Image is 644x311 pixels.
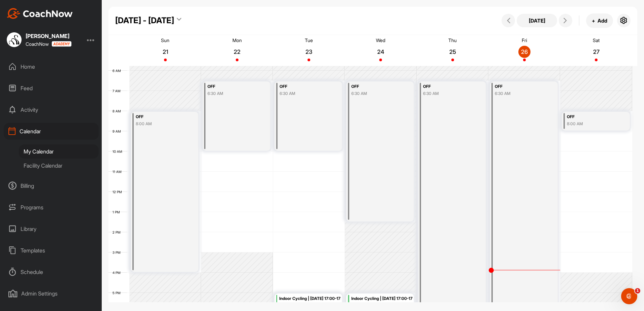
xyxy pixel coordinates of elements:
div: 10 AM [108,149,129,153]
p: 21 [159,48,171,55]
p: Tue [305,37,313,43]
div: 8:00 AM [567,121,619,127]
p: 27 [590,48,602,55]
a: September 25, 2025 [417,35,488,66]
div: Indoor Cycling | [DATE] 17:00-17:45 [351,295,413,303]
div: Programs [4,199,99,216]
div: 6:30 AM [423,91,475,97]
a: September 24, 2025 [345,35,417,66]
p: Wed [376,37,385,43]
img: CoachNow acadmey [52,41,71,47]
div: Calendar [4,123,99,140]
div: 9 AM [108,129,128,133]
a: September 26, 2025 [488,35,560,66]
div: 11 AM [108,170,128,174]
iframe: Intercom live chat [621,288,637,304]
div: Billing [4,177,99,194]
div: 6:30 AM [280,91,331,97]
div: 1 PM [108,210,127,214]
div: 2 PM [108,230,127,234]
div: 12 PM [108,190,129,194]
div: CoachNow [26,41,71,47]
a: September 23, 2025 [273,35,345,66]
div: 8:00 AM [136,121,188,127]
p: 26 [518,48,530,55]
div: Admin Settings [4,285,99,302]
div: 6 AM [108,69,128,73]
div: Schedule [4,264,99,280]
div: 6:30 AM [351,91,403,97]
div: 7 AM [108,89,127,93]
p: 25 [447,48,459,55]
p: Sun [161,37,169,43]
div: Activity [4,101,99,118]
div: Feed [4,80,99,97]
p: Sat [593,37,600,43]
div: Templates [4,242,99,259]
p: 23 [303,48,315,55]
div: 6:30 AM [495,91,547,97]
button: +Add [586,13,613,28]
div: OFF [136,113,188,121]
div: Home [4,58,99,75]
div: 8 AM [108,109,128,113]
a: September 22, 2025 [201,35,273,66]
p: Thu [448,37,457,43]
div: OFF [207,83,259,91]
p: Fri [522,37,527,43]
div: OFF [495,83,547,91]
img: square_c8b22097c993bcfd2b698d1eae06ee05.jpg [7,32,22,47]
p: Mon [232,37,242,43]
div: OFF [423,83,475,91]
div: Indoor Cycling | [DATE] 17:00-17:45 [279,295,341,303]
div: My Calendar [19,144,99,159]
button: [DATE] [517,14,557,27]
div: 5 PM [108,291,127,295]
p: 24 [375,48,387,55]
div: OFF [567,113,619,121]
span: + [592,17,595,24]
img: CoachNow [7,8,73,19]
p: 22 [231,48,243,55]
div: 6:30 AM [207,91,259,97]
a: September 27, 2025 [560,35,632,66]
div: 3 PM [108,250,127,254]
div: OFF [280,83,331,91]
div: OFF [351,83,403,91]
div: Facility Calendar [19,159,99,173]
div: 4 PM [108,271,127,275]
div: [PERSON_NAME] [26,33,71,39]
div: Library [4,220,99,237]
span: 1 [635,288,640,293]
a: September 21, 2025 [129,35,201,66]
div: [DATE] - [DATE] [115,14,174,27]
